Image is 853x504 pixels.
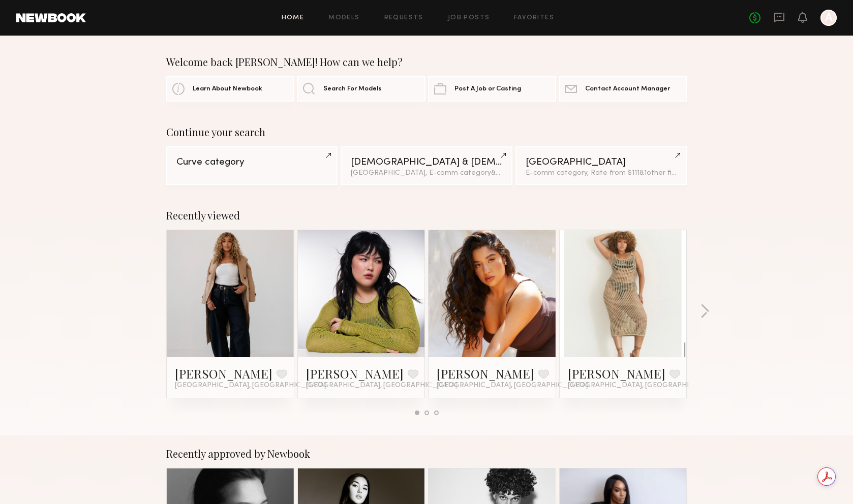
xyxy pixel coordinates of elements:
a: Requests [384,15,423,21]
a: Favorites [514,15,554,21]
span: Search For Models [323,86,382,92]
span: [GEOGRAPHIC_DATA], [GEOGRAPHIC_DATA] [437,382,588,390]
a: Models [328,15,359,21]
a: [PERSON_NAME] [568,365,665,382]
a: [DEMOGRAPHIC_DATA] & [DEMOGRAPHIC_DATA] Models[GEOGRAPHIC_DATA], E-comm category&4other filters [341,146,512,185]
span: [GEOGRAPHIC_DATA], [GEOGRAPHIC_DATA] [175,382,326,390]
span: Post A Job or Casting [454,86,521,92]
a: A [820,10,837,26]
div: Recently viewed [166,209,687,222]
a: [PERSON_NAME] [437,365,534,382]
div: Recently approved by Newbook [166,448,687,460]
div: Curve category [176,157,327,167]
a: Contact Account Manager [559,76,687,102]
div: E-comm category, Rate from $111 [526,170,677,177]
span: [GEOGRAPHIC_DATA], [GEOGRAPHIC_DATA] [568,382,719,390]
a: Search For Models [297,76,425,102]
div: Continue your search [166,126,687,138]
div: [DEMOGRAPHIC_DATA] & [DEMOGRAPHIC_DATA] Models [351,157,502,167]
div: Welcome back [PERSON_NAME]! How can we help? [166,56,687,68]
div: [GEOGRAPHIC_DATA] [526,157,677,167]
a: Curve category [166,146,338,185]
a: Home [282,15,304,21]
span: Learn About Newbook [193,86,262,92]
a: [GEOGRAPHIC_DATA]E-comm category, Rate from $111&1other filter [515,146,687,185]
span: & 1 other filter [639,170,683,176]
a: Job Posts [448,15,490,21]
a: Post A Job or Casting [428,76,556,102]
span: & 4 other filter s [491,170,540,176]
div: [GEOGRAPHIC_DATA], E-comm category [351,170,502,177]
span: Contact Account Manager [585,86,670,92]
a: Learn About Newbook [166,76,294,102]
span: [GEOGRAPHIC_DATA], [GEOGRAPHIC_DATA] [306,382,458,390]
a: [PERSON_NAME] [175,365,272,382]
a: [PERSON_NAME] [306,365,404,382]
